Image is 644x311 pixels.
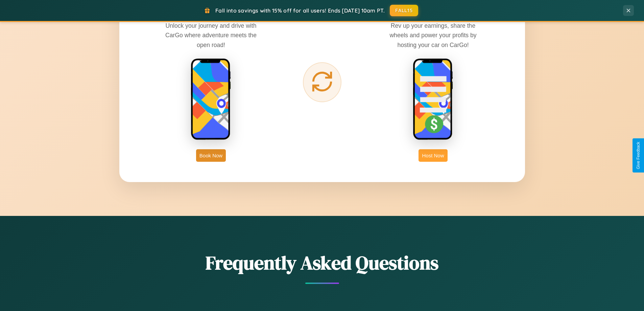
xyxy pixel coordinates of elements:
img: host phone [413,58,453,141]
button: Host Now [419,149,447,162]
div: Give Feedback [636,142,641,169]
button: FALL15 [390,5,418,16]
span: Fall into savings with 15% off for all users! Ends [DATE] 10am PT. [215,7,385,14]
p: Unlock your journey and drive with CarGo where adventure meets the open road! [160,21,262,49]
img: rent phone [191,58,231,141]
h2: Frequently Asked Questions [119,250,525,276]
button: Book Now [196,149,226,162]
p: Rev up your earnings, share the wheels and power your profits by hosting your car on CarGo! [382,21,484,49]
